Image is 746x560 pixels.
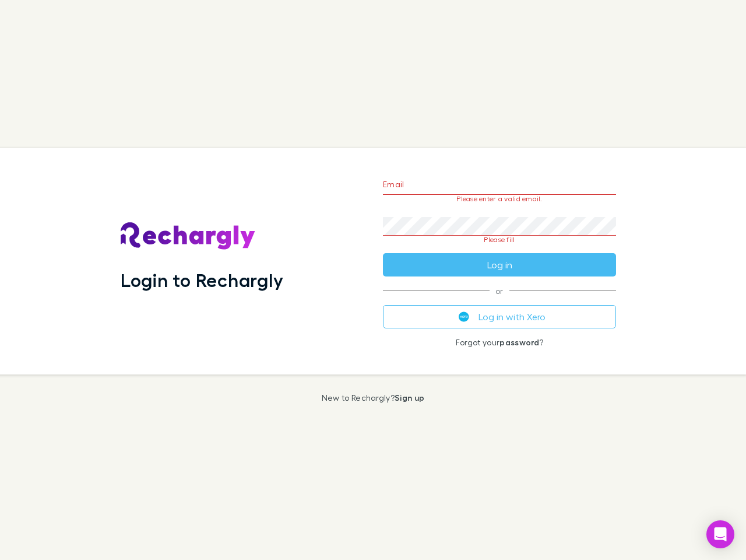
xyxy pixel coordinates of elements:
p: Please fill [383,236,616,244]
h1: Login to Rechargly [121,269,283,291]
img: Xero's logo [459,311,469,322]
img: Rechargly's Logo [121,222,256,250]
span: or [383,290,616,291]
button: Log in [383,253,616,276]
p: New to Rechargly? [322,393,425,402]
p: Please enter a valid email. [383,195,616,203]
a: password [499,337,539,347]
p: Forgot your ? [383,338,616,347]
div: Open Intercom Messenger [706,520,734,548]
a: Sign up [395,393,424,402]
button: Log in with Xero [383,305,616,328]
